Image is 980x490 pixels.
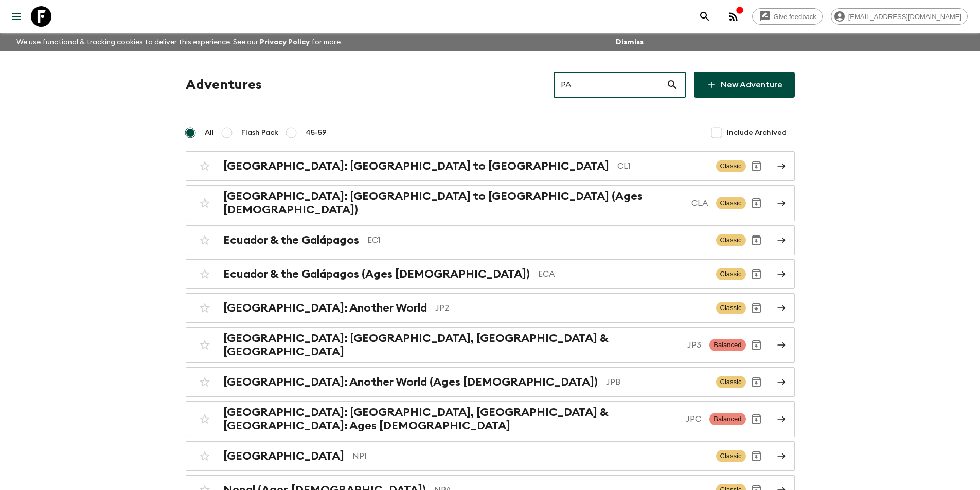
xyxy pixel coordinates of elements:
p: CL1 [617,160,708,172]
p: NP1 [352,450,708,462]
a: Ecuador & the Galápagos (Ages [DEMOGRAPHIC_DATA])ECAClassicArchive [186,259,795,289]
span: Balanced [709,339,745,351]
p: JPC [686,413,701,425]
h2: [GEOGRAPHIC_DATA]: [GEOGRAPHIC_DATA] to [GEOGRAPHIC_DATA] (Ages [DEMOGRAPHIC_DATA]) [223,190,683,216]
a: [GEOGRAPHIC_DATA]NP1ClassicArchive [186,441,795,471]
div: [EMAIL_ADDRESS][DOMAIN_NAME] [831,8,968,25]
span: Classic [716,268,746,280]
p: JP2 [435,302,708,314]
span: Classic [716,302,746,314]
span: All [205,128,214,138]
button: Archive [746,335,767,355]
span: Include Archived [727,128,787,138]
span: Classic [716,376,746,388]
p: CLA [691,197,708,209]
p: EC1 [367,234,708,246]
p: We use functional & tracking cookies to deliver this experience. See our for more. [12,33,346,51]
a: [GEOGRAPHIC_DATA]: Another WorldJP2ClassicArchive [186,293,795,323]
input: e.g. AR1, Argentina [554,70,666,99]
button: Archive [746,446,767,466]
span: Classic [716,234,746,246]
a: Give feedback [752,8,823,25]
span: Flash Pack [241,128,278,138]
button: Archive [746,230,767,250]
a: [GEOGRAPHIC_DATA]: [GEOGRAPHIC_DATA] to [GEOGRAPHIC_DATA]CL1ClassicArchive [186,151,795,181]
span: Classic [716,450,746,462]
h2: [GEOGRAPHIC_DATA]: Another World [223,301,427,315]
button: Archive [746,264,767,284]
span: Give feedback [768,13,822,21]
button: Archive [746,409,767,429]
a: Ecuador & the GalápagosEC1ClassicArchive [186,225,795,255]
h2: [GEOGRAPHIC_DATA]: [GEOGRAPHIC_DATA] to [GEOGRAPHIC_DATA] [223,159,609,173]
button: search adventures [694,6,715,27]
h2: [GEOGRAPHIC_DATA]: [GEOGRAPHIC_DATA], [GEOGRAPHIC_DATA] & [GEOGRAPHIC_DATA] [223,332,680,358]
a: New Adventure [694,72,795,98]
button: Archive [746,372,767,392]
p: JP3 [687,339,701,351]
h2: Ecuador & the Galápagos [223,233,359,247]
h2: [GEOGRAPHIC_DATA] [223,449,344,463]
a: [GEOGRAPHIC_DATA]: [GEOGRAPHIC_DATA] to [GEOGRAPHIC_DATA] (Ages [DEMOGRAPHIC_DATA])CLAClassicArchive [186,185,795,221]
a: [GEOGRAPHIC_DATA]: [GEOGRAPHIC_DATA], [GEOGRAPHIC_DATA] & [GEOGRAPHIC_DATA]JP3BalancedArchive [186,327,795,363]
h2: Ecuador & the Galápagos (Ages [DEMOGRAPHIC_DATA]) [223,267,530,281]
span: [EMAIL_ADDRESS][DOMAIN_NAME] [843,13,967,21]
p: JPB [606,376,708,388]
a: [GEOGRAPHIC_DATA]: Another World (Ages [DEMOGRAPHIC_DATA])JPBClassicArchive [186,367,795,397]
button: Archive [746,298,767,318]
span: 45-59 [306,128,327,138]
a: [GEOGRAPHIC_DATA]: [GEOGRAPHIC_DATA], [GEOGRAPHIC_DATA] & [GEOGRAPHIC_DATA]: Ages [DEMOGRAPHIC_DA... [186,401,795,437]
h1: Adventures [186,75,262,95]
button: menu [6,6,27,27]
button: Dismiss [613,35,646,49]
button: Archive [746,193,767,213]
button: Archive [746,156,767,176]
span: Classic [716,197,746,209]
h2: [GEOGRAPHIC_DATA]: Another World (Ages [DEMOGRAPHIC_DATA]) [223,375,598,389]
a: Privacy Policy [260,39,310,46]
span: Balanced [709,413,745,425]
h2: [GEOGRAPHIC_DATA]: [GEOGRAPHIC_DATA], [GEOGRAPHIC_DATA] & [GEOGRAPHIC_DATA]: Ages [DEMOGRAPHIC_DATA] [223,406,678,432]
span: Classic [716,160,746,172]
p: ECA [538,268,708,280]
